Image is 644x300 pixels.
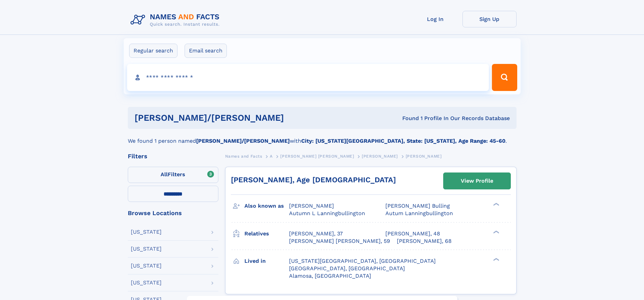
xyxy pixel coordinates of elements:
[231,176,396,184] a: [PERSON_NAME], Age [DEMOGRAPHIC_DATA]
[244,200,289,212] h3: Also known as
[185,44,227,58] label: Email search
[244,228,289,239] h3: Relatives
[444,173,510,189] a: View Profile
[196,138,290,144] b: [PERSON_NAME]/[PERSON_NAME]
[289,210,365,216] span: Autumn L Lanningbullington
[362,154,398,159] span: [PERSON_NAME]
[385,203,450,209] span: [PERSON_NAME] Bulling
[131,229,162,235] div: [US_STATE]
[289,273,371,279] span: Alamosa, [GEOGRAPHIC_DATA]
[461,173,493,189] div: View Profile
[406,154,442,159] span: [PERSON_NAME]
[225,152,262,160] a: Names and Facts
[343,115,510,122] div: Found 1 Profile In Our Records Database
[492,230,500,234] div: ❯
[289,203,334,209] span: [PERSON_NAME]
[362,152,398,160] a: [PERSON_NAME]
[128,129,517,145] div: We found 1 person named with .
[128,11,225,29] img: Logo Names and Facts
[397,237,452,245] a: [PERSON_NAME], 68
[289,230,343,237] a: [PERSON_NAME], 37
[492,202,500,207] div: ❯
[127,64,489,91] input: search input
[462,11,517,27] a: Sign Up
[289,258,436,264] span: [US_STATE][GEOGRAPHIC_DATA], [GEOGRAPHIC_DATA]
[244,255,289,267] h3: Lived in
[270,152,273,160] a: A
[128,167,218,183] label: Filters
[301,138,505,144] b: City: [US_STATE][GEOGRAPHIC_DATA], State: [US_STATE], Age Range: 45-60
[128,210,218,216] div: Browse Locations
[408,11,462,27] a: Log In
[280,152,354,160] a: [PERSON_NAME] [PERSON_NAME]
[135,114,343,122] h1: [PERSON_NAME]/[PERSON_NAME]
[128,153,218,159] div: Filters
[270,154,273,159] span: A
[385,230,440,237] a: [PERSON_NAME], 48
[492,257,500,261] div: ❯
[385,210,453,216] span: Autum Lanningbullington
[289,265,405,272] span: [GEOGRAPHIC_DATA], [GEOGRAPHIC_DATA]
[280,154,354,159] span: [PERSON_NAME] [PERSON_NAME]
[129,44,177,58] label: Regular search
[131,263,162,269] div: [US_STATE]
[131,280,162,285] div: [US_STATE]
[161,171,168,178] span: All
[492,64,517,91] button: Search Button
[131,246,162,252] div: [US_STATE]
[289,237,390,245] a: [PERSON_NAME] [PERSON_NAME], 59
